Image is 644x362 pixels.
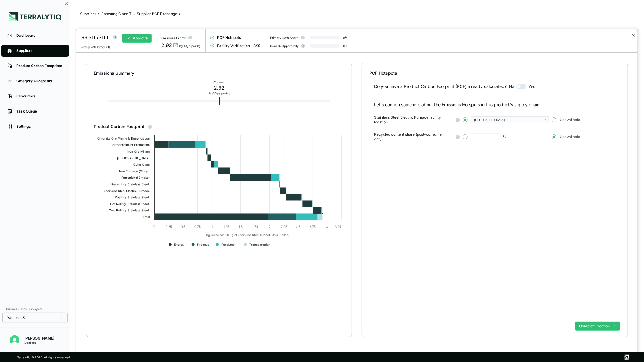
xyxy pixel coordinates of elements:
[209,84,229,91] div: 2.92
[81,45,110,49] span: Group of 60 products
[166,225,172,228] text: 0.25
[343,44,348,48] div: 0 %
[374,102,620,108] p: Let's confirm some info about the Emissions Hotspots in this product's supply chain.
[94,123,345,130] div: Product Carbon Footprint
[194,225,201,228] text: 0.75
[252,43,260,48] span: ( 3 / 3 )
[94,70,345,76] div: Emissions Summary
[127,150,150,154] text: Iron Ore Mining
[239,225,243,228] text: 1.5
[173,43,178,48] svg: View audit trail
[374,132,452,142] span: Recycled content share (post-consumer only)
[161,42,172,49] div: 2.92
[187,46,189,48] sub: 2
[104,189,150,193] text: Stainless Steel Electric Furnace
[217,93,218,96] sub: 2
[211,225,213,228] text: 1
[560,117,580,122] span: Unavailable
[119,169,150,173] text: Iron Furnace (Sinter)
[81,34,109,41] div: SS 316/316L
[179,44,200,48] div: kgCO e per kg
[296,225,300,228] text: 2.5
[110,202,150,206] text: Hot Rolling (Stainless Steel)
[174,243,184,247] text: Energy
[528,84,535,89] span: Yes
[223,225,229,228] text: 1.25
[97,137,150,140] text: Chromite Ore Mining & Beneficiation
[143,215,150,219] text: Total
[369,70,620,76] div: PCF Hotspots
[335,225,341,228] text: 3.25
[474,118,542,122] div: [GEOGRAPHIC_DATA]
[343,36,348,39] div: 0 %
[221,243,236,246] text: Feedstock
[309,225,316,228] text: 2.75
[269,225,270,228] text: 2
[111,182,150,186] text: Recycling (Stainless Steel)
[374,83,507,90] div: Do you have a Product Carbon Footprint (PCF) already calculated?
[249,243,270,247] text: Transportation
[153,225,155,228] text: 0
[575,322,620,331] button: Complete Section
[217,35,241,40] span: PCF Hotspots
[270,44,299,48] div: Decarb Opportunity
[121,176,150,179] text: Ferronickel Smelter
[111,143,150,147] text: Ferrochromium Production
[631,32,635,39] button: Close
[115,195,150,199] text: Casting (Stainless Steel)
[181,225,185,228] text: 0.5
[209,80,229,84] div: Current
[206,233,290,237] text: kg CO2e for 1.0 kg of Stainless Steel (Sheet, Cold-Rolled)
[109,208,150,212] text: Cold Rolling (Stainless Steel)
[161,36,186,40] div: Emissions Factor
[509,84,514,89] span: No
[117,156,150,160] text: [GEOGRAPHIC_DATA]
[197,243,209,246] text: Process
[281,225,287,228] text: 2.25
[374,115,452,125] span: Stainless Steel Electric Furnace facility location
[326,225,328,228] text: 3
[209,91,229,95] div: kg CO e per kg
[217,43,250,48] span: Facility Verification
[133,163,150,166] text: Coke Oven
[270,36,298,39] div: Primary Data Share
[503,134,506,139] div: %
[252,225,258,228] text: 1.75
[471,116,549,123] button: [GEOGRAPHIC_DATA]
[560,134,580,139] span: Unavailable
[122,34,152,43] button: Approve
